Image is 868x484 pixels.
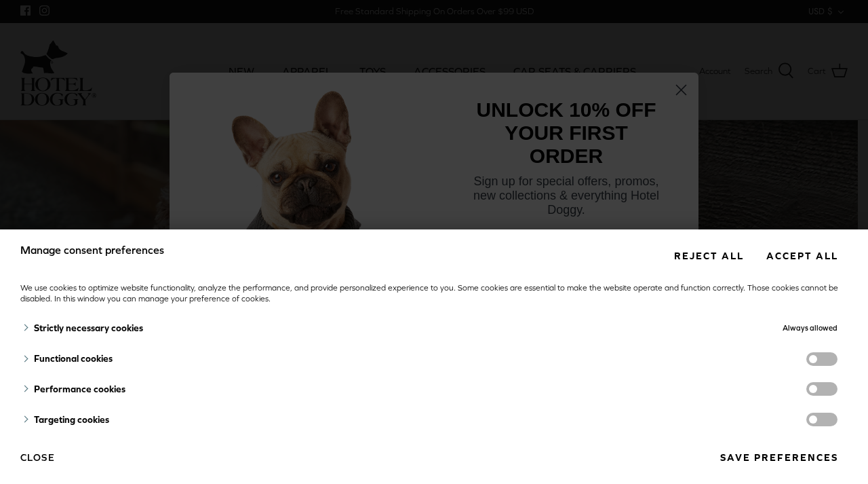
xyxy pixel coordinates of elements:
[710,445,848,470] button: Save preferences
[806,413,837,426] label: targeting cookies
[20,374,593,405] div: Performance cookies
[20,446,55,469] button: Close
[756,243,848,268] button: Accept all
[783,324,837,332] span: Always allowed
[20,282,848,305] div: We use cookies to optimize website functionality, analyze the performance, and provide personaliz...
[806,352,837,366] label: functionality cookies
[593,313,838,344] div: Always allowed
[20,405,593,435] div: Targeting cookies
[20,313,593,344] div: Strictly necessary cookies
[20,244,164,256] span: Manage consent preferences
[20,343,593,374] div: Functional cookies
[664,243,753,268] button: Reject all
[806,382,837,396] label: performance cookies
